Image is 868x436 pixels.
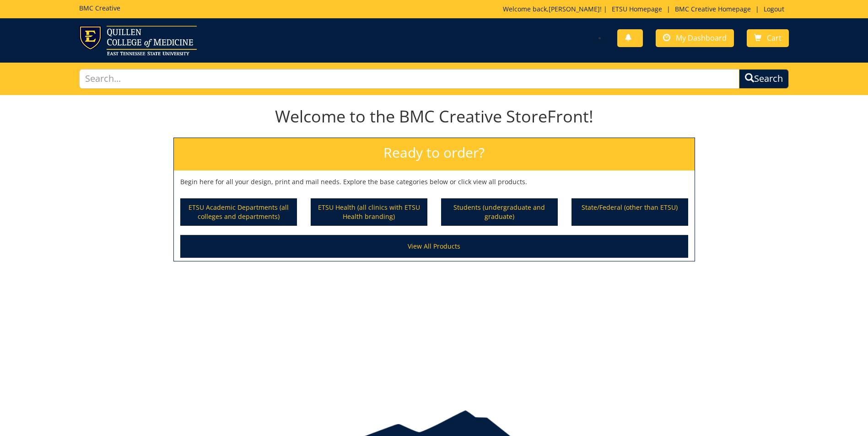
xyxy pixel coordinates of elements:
[312,199,426,225] a: ETSU Health (all clinics with ETSU Health branding)
[180,177,688,186] p: Begin here for all your design, print and mail needs. Explore the base categories below or click ...
[442,199,557,225] a: Students (undergraduate and graduate)
[670,5,755,13] a: BMC Creative Homepage
[79,69,739,89] input: Search...
[173,107,695,126] h1: Welcome to the BMC Creative StoreFront!
[503,5,789,14] p: Welcome back, ! | | |
[181,199,296,225] a: ETSU Academic Departments (all colleges and departments)
[676,33,727,43] span: My Dashboard
[180,235,688,258] a: View All Products
[79,5,120,11] h5: BMC Creative
[767,33,782,43] span: Cart
[656,29,734,47] a: My Dashboard
[747,29,789,47] a: Cart
[759,5,789,13] a: Logout
[607,5,667,13] a: ETSU Homepage
[174,138,695,170] h2: Ready to order?
[549,5,600,13] a: [PERSON_NAME]
[572,199,687,225] a: State/Federal (other than ETSU)
[739,69,789,89] button: Search
[79,26,197,55] img: ETSU logo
